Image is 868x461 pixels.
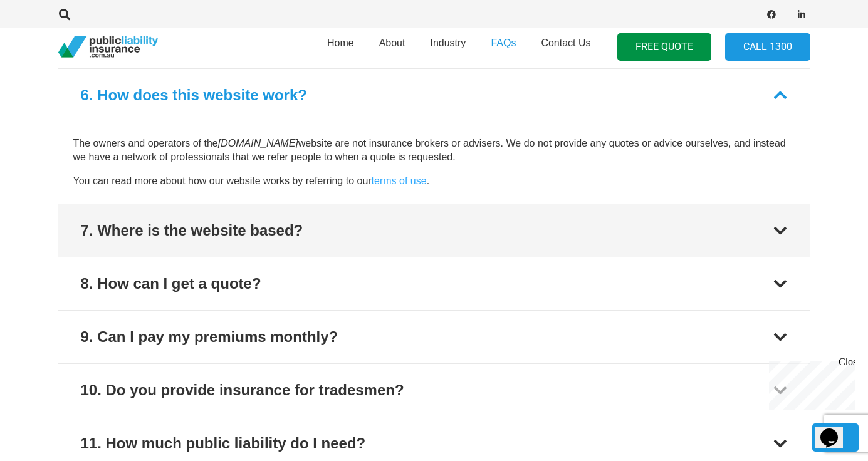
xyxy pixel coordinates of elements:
div: 6. How does this website work? [81,84,307,106]
p: You can read more about how our website works by referring to our . [73,174,795,188]
span: FAQs [491,38,516,48]
button: 7. Where is the website based? [58,204,810,257]
span: About [379,38,405,48]
a: Call 1300 [725,33,810,61]
button: 6. How does this website work? [58,69,810,122]
a: pli_logotransparent [58,36,158,58]
a: terms of use [372,175,427,186]
iframe: chat widget [815,411,855,448]
div: 7. Where is the website based? [81,219,303,242]
a: Contact Us [528,24,603,70]
div: 8. How can I get a quote? [81,272,261,295]
a: FREE QUOTE [617,33,711,61]
button: 8. How can I get a quote? [58,257,810,310]
a: LinkedIn [793,6,810,23]
div: 10. Do you provide insurance for tradesmen? [81,379,404,401]
span: Contact Us [541,38,590,48]
iframe: chat widget [764,356,855,410]
button: 10. Do you provide insurance for tradesmen? [58,364,810,417]
div: 9. Can I pay my premiums monthly? [81,326,338,348]
span: Industry [430,38,466,48]
div: 11. How much public liability do I need? [81,432,366,455]
a: Facebook [763,6,780,23]
a: FAQs [478,24,528,70]
a: About [367,24,418,70]
a: Back to top [812,423,859,452]
span: Home [327,38,354,48]
div: Chat live with an agent now!Close [5,5,86,91]
p: The owners and operators of the website are not insurance brokers or advisers. We do not provide ... [73,137,795,165]
a: Industry [417,24,478,70]
a: Home [315,24,367,70]
button: 9. Can I pay my premiums monthly? [58,311,810,363]
i: [DOMAIN_NAME] [218,138,298,148]
a: Search [53,9,78,20]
